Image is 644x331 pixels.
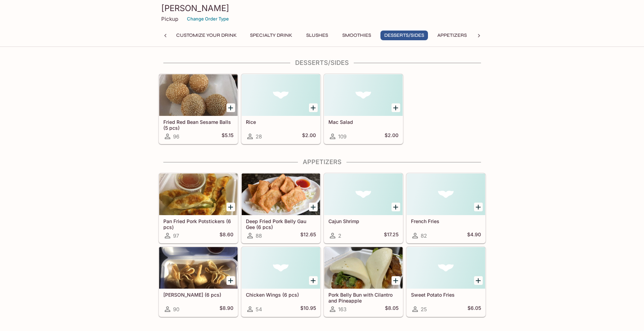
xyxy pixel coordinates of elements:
h5: Cajun Shrimp [328,218,398,224]
h5: Pan Fried Pork Potstickers (6 pcs) [163,218,233,230]
h5: $12.65 [300,231,316,240]
span: 88 [256,232,262,239]
h5: $2.00 [385,132,398,141]
span: 97 [173,232,179,239]
button: Change Order Type [184,14,232,24]
h3: [PERSON_NAME] [161,3,483,14]
h5: [PERSON_NAME] (6 pcs) [163,292,233,298]
h5: Pork Belly Bun with Cilantro and Pineapple [328,292,398,303]
button: Desserts/Sides [380,31,428,40]
a: Mac Salad109$2.00 [324,74,403,144]
a: Sweet Potato Fries25$6.05 [406,247,486,317]
div: Cajun Shrimp [324,173,403,215]
button: Appetizers [433,31,471,40]
span: 2 [338,232,341,239]
span: 25 [421,306,427,313]
h5: Fried Red Bean Sesame Balls (5 pcs) [163,119,233,130]
p: Pickup [161,16,178,22]
h5: $2.00 [302,132,316,141]
span: 82 [421,232,427,239]
a: Cajun Shrimp2$17.25 [324,173,403,243]
button: Add Crab Rangoon (6 pcs) [226,276,235,285]
button: Add Sweet Potato Fries [474,276,483,285]
span: 54 [256,306,262,313]
div: Sweet Potato Fries [407,247,485,289]
div: Pan Fried Pork Potstickers (6 pcs) [159,173,238,215]
button: Slushes [302,31,333,40]
h5: $8.90 [220,305,233,313]
span: 90 [173,306,179,313]
div: Mac Salad [324,74,403,116]
div: Crab Rangoon (6 pcs) [159,247,238,289]
button: Add Rice [309,103,318,112]
button: Add Pork Belly Bun with Cilantro and Pineapple [392,276,400,285]
h5: $8.60 [220,231,233,240]
button: Add Chicken Wings (6 pcs) [309,276,318,285]
a: Pan Fried Pork Potstickers (6 pcs)97$8.60 [159,173,238,243]
h5: Rice [246,119,316,125]
h4: Appetizers [158,158,486,166]
a: Rice28$2.00 [241,74,320,144]
button: Customize Your Drink [172,31,241,40]
button: Add Mac Salad [392,103,400,112]
div: Chicken Wings (6 pcs) [242,247,320,289]
h5: Chicken Wings (6 pcs) [246,292,316,298]
h5: Mac Salad [328,119,398,125]
h5: $8.05 [385,305,398,313]
button: Add Deep Fried Pork Belly Gau Gee (6 pcs) [309,203,318,211]
button: Add Cajun Shrimp [392,203,400,211]
h5: French Fries [411,218,481,224]
button: Add Pan Fried Pork Potstickers (6 pcs) [226,203,235,211]
h5: Sweet Potato Fries [411,292,481,298]
div: French Fries [407,173,485,215]
h5: $10.95 [300,305,316,313]
span: 28 [256,133,262,140]
h5: $5.15 [222,132,233,141]
span: 163 [338,306,346,313]
a: Deep Fried Pork Belly Gau Gee (6 pcs)88$12.65 [241,173,320,243]
button: Add Fried Red Bean Sesame Balls (5 pcs) [226,103,235,112]
a: Pork Belly Bun with Cilantro and Pineapple163$8.05 [324,247,403,317]
h5: $4.90 [467,231,481,240]
div: Pork Belly Bun with Cilantro and Pineapple [324,247,403,289]
button: Add French Fries [474,203,483,211]
a: [PERSON_NAME] (6 pcs)90$8.90 [159,247,238,317]
a: French Fries82$4.90 [406,173,486,243]
button: Specialty Drink [246,31,296,40]
h5: Deep Fried Pork Belly Gau Gee (6 pcs) [246,218,316,230]
a: Fried Red Bean Sesame Balls (5 pcs)96$5.15 [159,74,238,144]
button: Smoothies [338,31,375,40]
span: 96 [173,133,179,140]
div: Deep Fried Pork Belly Gau Gee (6 pcs) [242,173,320,215]
a: Chicken Wings (6 pcs)54$10.95 [241,247,320,317]
div: Fried Red Bean Sesame Balls (5 pcs) [159,74,238,116]
h4: Desserts/Sides [158,59,486,67]
h5: $17.25 [384,231,398,240]
h5: $6.05 [467,305,481,313]
div: Rice [242,74,320,116]
span: 109 [338,133,346,140]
